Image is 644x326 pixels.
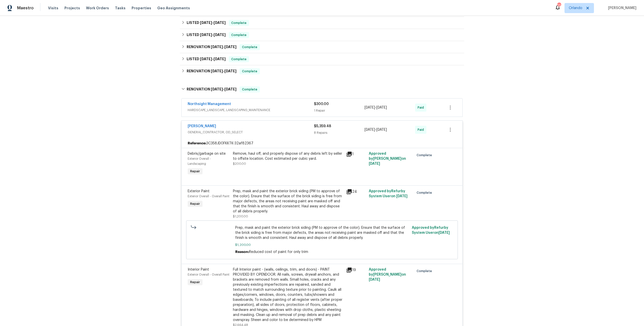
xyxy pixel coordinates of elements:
[418,105,426,110] span: Paid
[229,57,249,62] span: Complete
[187,68,236,74] h6: RENOVATION
[200,21,212,24] span: [DATE]
[187,56,226,62] h6: LISTED
[188,157,211,165] span: Exterior Overall - Landscaping
[211,45,223,49] span: [DATE]
[188,280,202,285] span: Repair
[569,6,582,11] span: Orlando
[224,45,236,49] span: [DATE]
[211,69,236,73] span: -
[346,151,366,157] div: 1
[240,69,259,74] span: Complete
[369,268,406,281] span: Approved by [PERSON_NAME] on
[188,195,229,198] span: Exterior Overall - Overall Paint
[188,102,231,106] a: Northsight Management
[115,6,126,10] span: Tasks
[188,130,314,135] span: GENERAL_CONTRACTOR, OD_SELECT
[188,141,206,146] b: Reference:
[376,106,387,109] span: [DATE]
[240,45,259,50] span: Complete
[187,20,226,26] h6: LISTED
[188,189,210,193] span: Exterior Paint
[188,124,216,128] a: [PERSON_NAME]
[188,152,226,155] span: Debris/garbage on site
[182,139,462,148] div: 3C358JD0FKKTK-32af82367
[438,231,450,235] span: [DATE]
[200,21,226,24] span: -
[365,127,387,132] span: -
[369,162,380,166] span: [DATE]
[314,102,329,106] span: $300.00
[200,57,212,61] span: [DATE]
[369,152,406,166] span: Approved by [PERSON_NAME] on
[64,6,80,11] span: Projects
[180,29,464,41] div: LISTED [DATE]-[DATE]Complete
[200,33,226,37] span: -
[365,128,375,132] span: [DATE]
[188,108,314,113] span: HARDSCAPE_LANDSCAPE, LANDSCAPING_MAINTENANCE
[412,226,450,235] span: Approved by Refurby System User on
[157,6,190,11] span: Geo Assignments
[211,87,223,91] span: [DATE]
[233,151,343,161] div: Remove, haul off, and properly dispose of any debris left by seller to offsite location. Cost est...
[211,45,236,49] span: -
[417,153,434,158] span: Complete
[211,69,223,73] span: [DATE]
[369,278,380,281] span: [DATE]
[187,32,226,38] h6: LISTED
[417,269,434,274] span: Complete
[229,32,249,38] span: Complete
[229,20,249,25] span: Complete
[365,105,387,110] span: -
[188,201,202,206] span: Repair
[369,189,408,198] span: Approved by Refurby System User on
[132,6,151,11] span: Properties
[188,273,229,276] span: Exterior Overall - Overall Paint
[240,87,259,92] span: Complete
[224,87,236,91] span: [DATE]
[606,6,636,11] span: [PERSON_NAME]
[188,268,209,271] span: Interior Paint
[233,162,246,165] span: $200.00
[180,17,464,29] div: LISTED [DATE]-[DATE]Complete
[365,106,375,109] span: [DATE]
[346,189,366,195] div: 24
[214,33,226,37] span: [DATE]
[17,6,34,11] span: Maestro
[200,57,226,61] span: -
[86,6,109,11] span: Work Orders
[187,86,236,92] h6: RENOVATION
[376,128,387,132] span: [DATE]
[188,169,202,174] span: Repair
[249,250,308,254] span: Reduced cost of paint for only trim
[214,21,226,24] span: [DATE]
[211,87,236,91] span: -
[235,225,409,240] span: Prep, mask and paint the exterior brick siding (PM to approve of the color). Ensure that the surf...
[396,194,408,198] span: [DATE]
[180,53,464,65] div: LISTED [DATE]-[DATE]Complete
[187,44,236,50] h6: RENOVATION
[180,81,464,97] div: RENOVATION [DATE]-[DATE]Complete
[48,6,58,11] span: Visits
[233,189,343,214] div: Prep, mask and paint the exterior brick siding (PM to approve of the color). Ensure that the surf...
[417,190,434,195] span: Complete
[314,124,331,128] span: $5,359.48
[180,65,464,77] div: RENOVATION [DATE]-[DATE]Complete
[418,127,426,132] span: Paid
[235,242,409,247] span: $1,200.00
[314,130,365,135] div: 8 Repairs
[233,215,248,218] span: $1,200.00
[233,267,343,322] div: Full Interior paint - (walls, ceilings, trim, and doors) - PAINT PROVIDED BY OPENDOOR. All nails,...
[557,3,561,8] div: 22
[180,41,464,53] div: RENOVATION [DATE]-[DATE]Complete
[235,250,249,254] span: Reason:
[224,69,236,73] span: [DATE]
[214,57,226,61] span: [DATE]
[200,33,212,37] span: [DATE]
[314,108,365,113] div: 1 Repair
[346,267,366,273] div: 19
